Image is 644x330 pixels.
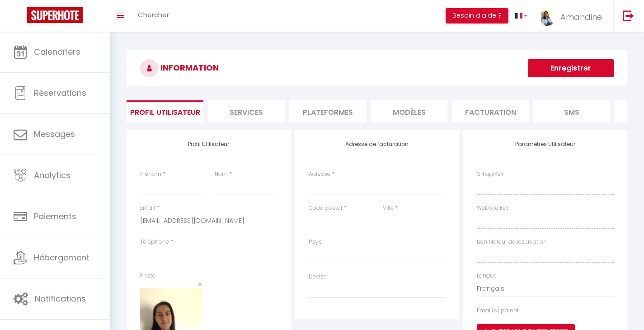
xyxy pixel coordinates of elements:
[35,293,86,304] span: Notifications
[127,50,627,86] h3: INFORMATION
[34,46,80,57] span: Calendriers
[140,170,161,179] label: Prénom
[383,204,394,212] label: Ville
[309,141,446,147] h4: Adresse de facturation
[140,238,169,246] label: Téléphone
[477,170,504,179] label: SH apiKey
[371,100,447,123] li: MODÈLES
[208,100,285,123] li: Services
[477,306,519,315] label: Email(s) parent
[197,280,202,288] button: Close
[140,272,156,280] label: Photo
[309,204,342,212] label: Code postal
[27,7,83,23] img: Super Booking
[477,141,614,147] h4: Paramètres Utilisateur
[541,8,555,26] img: ...
[215,170,228,179] label: Nom
[309,238,322,246] label: Pays
[289,100,366,123] li: Plateformes
[309,273,327,281] label: Devise
[34,170,71,181] span: Analytics
[140,204,155,212] label: Email
[34,211,76,222] span: Paiements
[34,252,89,263] span: Hébergement
[477,204,509,212] label: Website key
[477,238,547,246] label: Lien Moteur de réservation
[528,59,614,77] button: Enregistrer
[606,289,637,323] iframe: Chat
[560,11,602,23] span: Amandine
[533,100,610,123] li: SMS
[477,272,497,280] label: Langue
[623,10,634,21] img: logout
[7,4,34,31] button: Ouvrir le widget de chat LiveChat
[197,278,202,290] span: ×
[127,100,203,123] li: Profil Utilisateur
[140,141,277,147] h4: Profil Utilisateur
[34,87,86,99] span: Réservations
[452,100,529,123] li: Facturation
[34,128,75,140] span: Messages
[309,170,330,179] label: Adresse
[138,10,169,19] span: Chercher
[446,8,508,24] button: Besoin d'aide ?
